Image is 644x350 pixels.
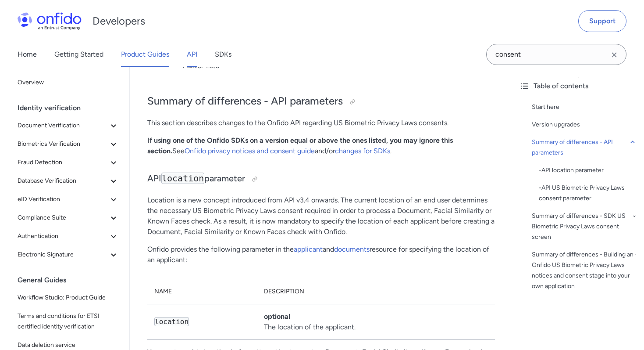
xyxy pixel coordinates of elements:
p: Onfido provides the following parameter in the and resource for specifying the location of an app... [147,244,495,265]
span: Authentication [18,231,108,242]
a: Terms and conditions for ETSI certified identity verification [14,307,122,336]
button: Authentication [14,227,122,245]
a: Summary of differences - Building an Onfido US Biometric Privacy Laws notices and consent stage i... [532,249,637,292]
strong: optional [264,312,290,321]
input: Onfido search input field [486,44,626,65]
a: SDKs [215,42,231,67]
span: eID Verification [18,194,108,205]
button: Document Verification [14,117,122,134]
span: Document Verification [18,120,108,131]
img: Onfido Logo [18,12,82,30]
td: The location of the applicant. [257,304,495,339]
h3: API parameter [147,172,495,186]
a: API [187,42,197,67]
a: Summary of differences - SDK US Biometric Privacy Laws consent screen [532,211,637,242]
svg: Clear search field button [609,50,619,60]
th: Name [147,279,257,304]
h2: Summary of differences - API parameters [147,94,495,109]
span: Terms and conditions for ETSI certified identity verification [18,311,119,332]
p: See and/or . [147,135,495,156]
a: Start here [532,102,637,112]
span: Overview [18,77,119,88]
a: Getting Started [54,42,103,67]
div: Identity verification [18,99,126,117]
strong: If using one of the Onfido SDKs on a version equal or above the ones listed, you may ignore this ... [147,136,453,155]
a: Workflow Studio: Product Guide [14,289,122,307]
code: location [154,317,189,326]
button: Biometrics Verification [14,135,122,153]
div: General Guides [18,271,126,289]
a: Support [578,10,626,32]
a: Home [18,42,37,67]
a: documents [334,245,370,253]
code: location [161,173,204,184]
button: Database Verification [14,172,122,190]
button: Compliance Suite [14,209,122,227]
a: -API US Biometric Privacy Laws consent parameter [539,183,637,204]
th: Description [257,279,495,304]
a: changes for SDKs [335,147,390,155]
button: Fraud Detection [14,154,122,171]
a: Onfido privacy notices and consent guide [185,147,315,155]
h1: Developers [93,14,145,28]
span: Database Verification [18,176,108,186]
button: eID Verification [14,191,122,208]
p: Location is a new concept introduced from API v3.4 onwards. The current location of an end user d... [147,195,495,237]
span: Compliance Suite [18,213,108,223]
a: Product Guides [121,42,169,67]
span: Workflow Studio: Product Guide [18,292,119,303]
a: -API location parameter [539,165,637,176]
span: Fraud Detection [18,157,108,168]
p: This section describes changes to the Onfido API regarding US Biometric Privacy Laws consents. [147,118,495,128]
a: applicant [294,245,323,253]
a: Summary of differences - API parameters [532,137,637,158]
div: - API US Biometric Privacy Laws consent parameter [539,183,637,204]
span: Electronic Signature [18,249,108,260]
div: - API location parameter [539,165,637,176]
a: Overview [14,74,122,91]
div: Table of contents [519,81,637,91]
span: Biometrics Verification [18,139,108,149]
a: Version upgrades [532,119,637,130]
button: Electronic Signature [14,246,122,263]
